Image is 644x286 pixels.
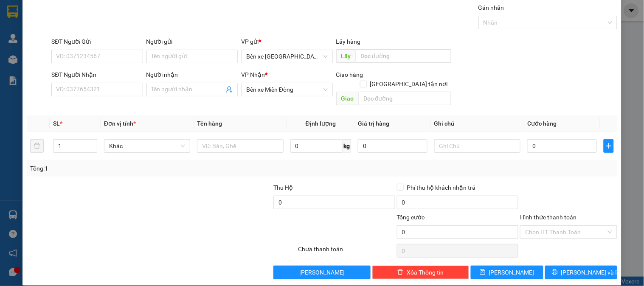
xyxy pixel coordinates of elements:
[397,214,425,221] span: Tổng cước
[273,266,370,279] button: [PERSON_NAME]
[51,70,143,79] div: SĐT Người Nhận
[241,37,332,46] div: VP gửi
[367,79,451,89] span: [GEOGRAPHIC_DATA] tận nơi
[53,120,60,127] span: SL
[397,269,403,276] span: delete
[407,268,444,277] span: Xóa Thông tin
[356,49,451,63] input: Dọc đường
[561,268,621,277] span: [PERSON_NAME] và In
[527,120,557,127] span: Cước hàng
[359,92,451,105] input: Dọc đường
[306,120,336,127] span: Định lượng
[336,38,361,45] span: Lấy hàng
[197,139,283,153] input: VD: Bàn, Ghế
[358,120,389,127] span: Giá trị hàng
[241,71,265,78] span: VP Nhận
[146,37,238,46] div: Người gửi
[478,4,504,11] label: Gán nhãn
[109,140,185,152] span: Khác
[336,71,363,78] span: Giao hàng
[434,139,520,153] input: Ghi Chú
[480,269,486,276] span: save
[273,184,293,191] span: Thu Hộ
[545,266,617,279] button: printer[PERSON_NAME] và In
[372,266,469,279] button: deleteXóa Thông tin
[246,50,327,63] span: Bến xe Quảng Ngãi
[30,164,249,173] div: Tổng: 1
[431,115,524,132] th: Ghi chú
[197,120,222,127] span: Tên hàng
[604,139,614,153] button: plus
[246,83,327,96] span: Bến xe Miền Đông
[226,86,233,93] span: user-add
[104,120,136,127] span: Đơn vị tính
[471,266,543,279] button: save[PERSON_NAME]
[51,37,143,46] div: SĐT Người Gửi
[358,139,427,153] input: 0
[297,244,396,259] div: Chưa thanh toán
[489,268,534,277] span: [PERSON_NAME]
[146,70,238,79] div: Người nhận
[336,92,359,105] span: Giao
[404,183,479,192] span: Phí thu hộ khách nhận trả
[30,139,44,153] button: delete
[336,49,356,63] span: Lấy
[343,139,351,153] span: kg
[299,268,345,277] span: [PERSON_NAME]
[604,143,613,149] span: plus
[520,214,577,221] label: Hình thức thanh toán
[552,269,558,276] span: printer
